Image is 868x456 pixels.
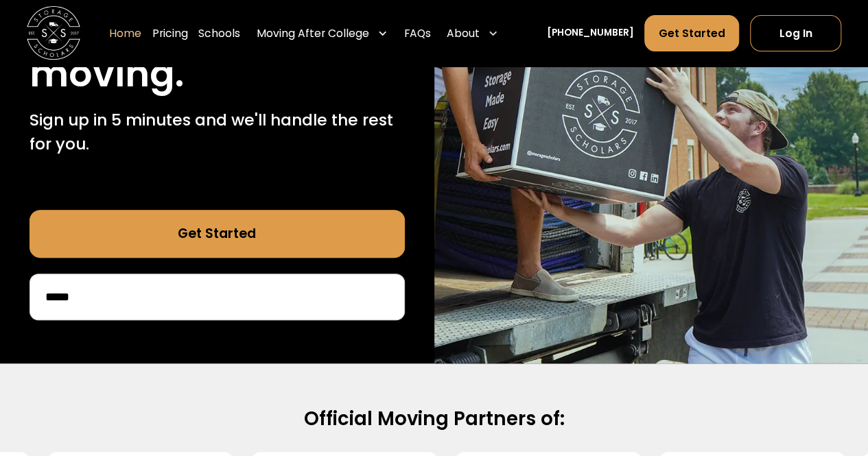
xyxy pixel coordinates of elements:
[750,15,841,51] a: Log In
[27,7,80,60] a: home
[109,15,141,53] a: Home
[447,25,480,41] div: About
[198,15,240,53] a: Schools
[251,15,393,53] div: Moving After College
[257,25,369,41] div: Moving After College
[152,15,188,53] a: Pricing
[30,108,405,156] p: Sign up in 5 minutes and we'll handle the rest for you.
[43,407,825,431] h2: Official Moving Partners of:
[547,27,634,41] a: [PHONE_NUMBER]
[441,15,504,53] div: About
[644,15,739,51] a: Get Started
[27,7,80,60] img: Storage Scholars main logo
[30,210,405,258] a: Get Started
[404,15,431,53] a: FAQs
